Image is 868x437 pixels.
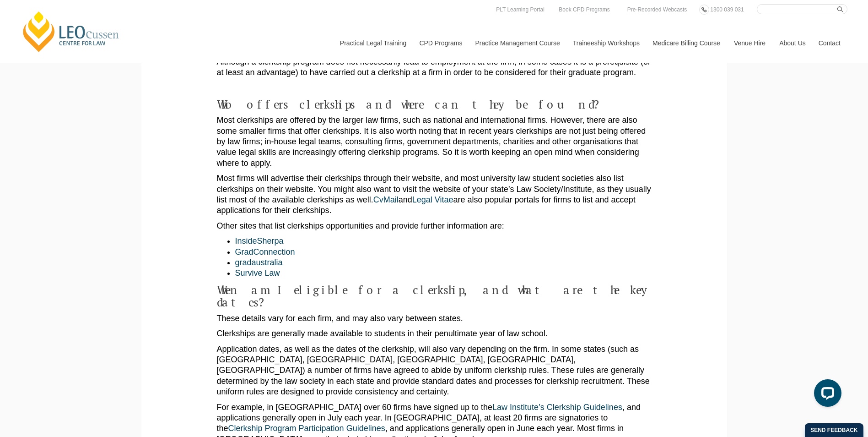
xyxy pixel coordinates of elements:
p: Clerkships are generally made available to students in their penultimate year of law school. [217,328,652,339]
a: GradConnection [235,247,295,257]
p: Although a clerkship program does not necessarily lead to employment at the firm, in some cases i... [217,57,652,78]
a: InsideSherpa [235,236,284,246]
a: Venue Hire [727,23,772,63]
a: Traineeship Workshops [566,23,646,63]
h4: When am I eligible for a clerkship, and what are the key dates? [217,284,652,309]
a: Contact [812,23,847,63]
span: 1300 039 031 [710,6,744,13]
a: CPD Programs [412,23,468,63]
iframe: LiveChat chat widget [807,376,845,414]
a: Practice Management Course [469,23,566,63]
a: Survive Law [235,268,280,278]
p: Application dates, as well as the dates of the clerkship, will also vary depending on the firm. I... [217,344,652,398]
p: Most firms will advertise their clerkships through their website, and most university law student... [217,173,652,216]
a: Medicare Billing Course [646,23,727,63]
a: Clerkship Program Participation Guidelines [228,424,385,433]
a: [PERSON_NAME] Centre for Law [21,10,122,53]
a: PLT Learning Portal [494,5,547,15]
p: Other sites that list clerkships opportunities and provide further information are: [217,221,652,231]
a: Law Institute’s Clerkship Guidelines [492,403,622,412]
a: 1300 039 031 [708,5,746,15]
a: Pre-Recorded Webcasts [625,5,690,15]
h4: Who offers clerkships and where can they be found? [217,98,652,111]
a: Legal Vitae [412,195,453,204]
a: About Us [772,23,812,63]
a: Practical Legal Training [333,23,413,63]
a: gradaustralia [235,258,283,267]
p: These details vary for each firm, and may also vary between states. [217,313,652,324]
a: Book CPD Programs [556,5,612,15]
a: CvMail [373,195,399,204]
p: Most clerkships are offered by the larger law firms, such as national and international firms. Ho... [217,115,652,169]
